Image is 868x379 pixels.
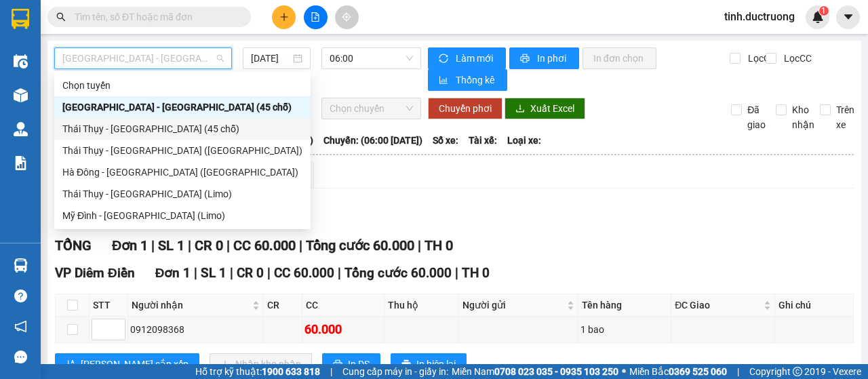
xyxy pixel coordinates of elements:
span: Miền Bắc [629,364,727,379]
button: printerIn phơi [509,47,579,69]
th: Thu hộ [384,294,459,317]
button: In đơn chọn [583,47,656,69]
div: Thái Thụy - Mỹ Đình (Limo) [54,183,311,205]
span: CC 60.000 [274,265,334,281]
span: SL 1 [201,265,226,281]
span: search [56,12,66,22]
span: | [151,237,155,254]
span: sort-ascending [66,359,75,370]
span: printer [520,54,532,64]
button: plus [272,5,296,29]
div: Thái Thụy - Hà Nội (45 chỗ) [54,118,311,140]
span: Lọc CR [743,51,778,66]
button: caret-down [836,5,860,29]
button: downloadXuất Excel [505,98,585,119]
span: | [194,265,197,281]
span: download [515,104,525,115]
input: 14/08/2025 [251,51,290,66]
span: CR 0 [237,265,264,281]
span: ĐC Giao [675,298,761,313]
span: Loại xe: [507,133,541,148]
div: 60.000 [304,320,382,339]
span: | [226,237,230,254]
span: Đơn 1 [155,265,191,281]
span: sync [439,54,450,64]
button: sort-ascending[PERSON_NAME] sắp xếp [55,353,199,375]
button: aim [335,5,359,29]
span: | [188,237,191,254]
button: bar-chartThống kê [428,69,507,91]
span: | [230,265,233,281]
span: CR 0 [195,237,223,254]
span: VP Diêm Điền [55,265,135,281]
div: Hà Nội - Thái Thụy (45 chỗ) [54,96,311,118]
span: Cung cấp máy in - giấy in: [342,364,448,379]
span: SL 1 [158,237,184,254]
button: printerIn biên lai [391,353,467,375]
span: Chọn chuyến [330,98,412,119]
div: 1 bao [580,322,669,337]
th: Tên hàng [578,294,671,317]
span: Đơn 1 [112,237,148,254]
span: message [14,351,27,363]
span: Miền Nam [452,364,618,379]
span: In DS [348,357,370,372]
sup: 1 [819,6,829,16]
div: Thái Thụy - [GEOGRAPHIC_DATA] ([GEOGRAPHIC_DATA]) [62,143,302,158]
span: | [737,364,739,379]
span: bar-chart [439,75,450,86]
div: Chọn tuyến [62,78,302,93]
th: STT [90,294,128,317]
div: 0912098368 [130,322,261,337]
button: syncLàm mới [428,47,506,69]
span: | [338,265,341,281]
img: warehouse-icon [14,54,28,68]
span: copyright [793,367,802,376]
span: Người gửi [462,298,564,313]
span: notification [14,320,27,333]
span: In biên lai [416,357,456,372]
img: solution-icon [14,156,28,170]
span: Tổng cước 60.000 [344,265,452,281]
span: Tổng cước 60.000 [306,237,414,254]
span: tinh.ductruong [713,8,806,25]
span: | [299,237,302,254]
span: TH 0 [425,237,453,254]
span: printer [333,359,342,370]
div: Thái Thụy - Hà Đông (Limo) [54,140,311,161]
button: Chuyển phơi [428,98,502,119]
div: Mỹ Đình - [GEOGRAPHIC_DATA] (Limo) [62,208,302,223]
span: aim [342,12,351,22]
span: caret-down [842,11,854,23]
span: | [455,265,458,281]
span: Hỗ trợ kỹ thuật: [195,364,320,379]
span: TH 0 [462,265,490,281]
span: Làm mới [456,51,495,66]
span: | [330,364,332,379]
strong: 1900 633 818 [262,366,320,377]
div: Thái Thụy - [GEOGRAPHIC_DATA] (Limo) [62,186,302,201]
div: [GEOGRAPHIC_DATA] - [GEOGRAPHIC_DATA] (45 chỗ) [62,100,302,115]
div: Chọn tuyến [54,75,311,96]
strong: 0369 525 060 [669,366,727,377]
th: CR [264,294,302,317]
span: TỔNG [55,237,92,254]
span: Tài xế: [469,133,497,148]
span: Lọc CC [778,51,814,66]
div: Hà Đông - Thái Thụy (Limo) [54,161,311,183]
span: printer [401,359,411,370]
img: warehouse-icon [14,122,28,136]
span: | [418,237,421,254]
span: file-add [311,12,320,22]
img: warehouse-icon [14,258,28,273]
button: printerIn DS [322,353,380,375]
span: Người nhận [132,298,250,313]
span: Chuyến: (06:00 [DATE]) [323,133,422,148]
span: | [267,265,271,281]
span: CC 60.000 [233,237,296,254]
span: Xuất Excel [530,101,574,116]
strong: 0708 023 035 - 0935 103 250 [494,366,618,377]
span: 1 [821,6,826,16]
img: warehouse-icon [14,88,28,102]
button: file-add [304,5,328,29]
